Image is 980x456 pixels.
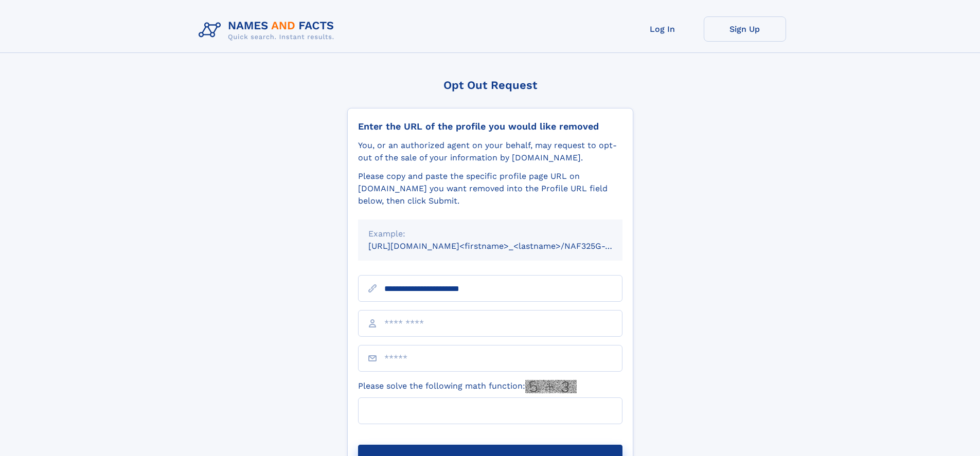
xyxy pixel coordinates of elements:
label: Please solve the following math function: [358,380,577,393]
div: Opt Out Request [347,79,633,92]
div: Enter the URL of the profile you would like removed [358,121,622,132]
small: [URL][DOMAIN_NAME]<firstname>_<lastname>/NAF325G-xxxxxxxx [368,241,642,251]
img: Logo Names and Facts [194,16,343,44]
div: Please copy and paste the specific profile page URL on [DOMAIN_NAME] you want removed into the Pr... [358,170,622,207]
div: You, or an authorized agent on your behalf, may request to opt-out of the sale of your informatio... [358,139,622,164]
div: Example: [368,228,612,240]
a: Sign Up [704,16,786,42]
a: Log In [621,16,704,42]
